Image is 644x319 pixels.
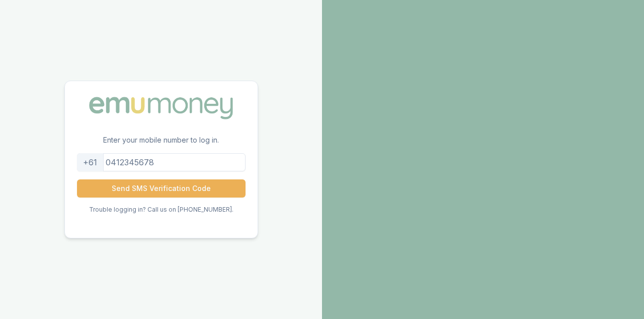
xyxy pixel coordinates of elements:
button: Send SMS Verification Code [77,179,246,198]
p: Trouble logging in? Call us on [PHONE_NUMBER]. [89,206,233,214]
input: 0412345678 [77,153,246,171]
p: Enter your mobile number to log in. [65,135,258,153]
img: Emu Money [86,93,236,122]
div: +61 [77,153,104,171]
